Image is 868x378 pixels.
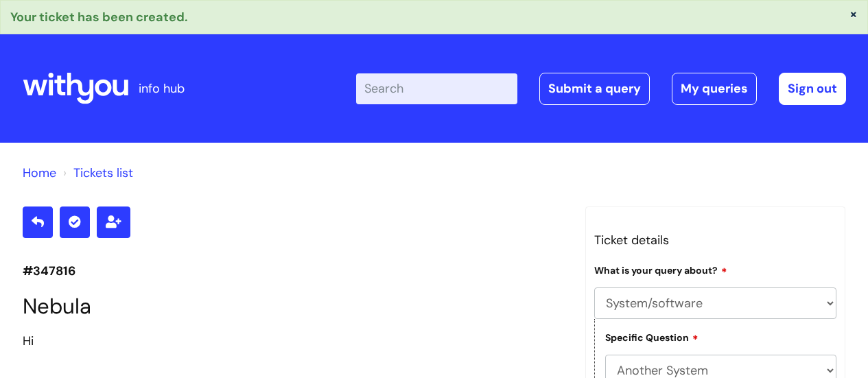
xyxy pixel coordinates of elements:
a: Tickets list [73,165,133,181]
input: Search [356,73,517,104]
h3: Ticket details [594,229,837,251]
label: What is your query about? [594,263,727,276]
button: × [849,8,858,20]
div: Hi [23,330,565,352]
li: Tickets list [60,162,133,184]
label: Specific Question [605,330,699,344]
div: | - [356,73,846,104]
a: Home [23,165,56,181]
h1: Nebula [23,294,565,319]
p: #347816 [23,260,565,282]
a: Sign out [779,73,846,104]
li: Solution home [23,162,56,184]
a: My queries [672,73,757,104]
p: info hub [139,78,185,99]
a: Submit a query [539,73,650,104]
